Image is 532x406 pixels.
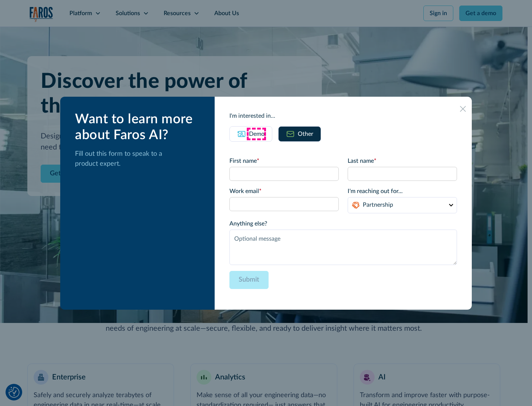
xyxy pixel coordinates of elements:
[249,130,265,138] div: Demo
[229,271,269,289] input: Submit
[298,130,313,138] div: Other
[229,156,339,165] label: First name
[229,187,339,196] label: Work email
[229,219,457,228] label: Anything else?
[348,187,457,196] label: I'm reaching out for...
[348,156,457,165] label: Last name
[229,156,457,295] form: Email Form
[229,111,457,120] div: I'm interested in...
[75,149,203,169] p: Fill out this form to speak to a product expert.
[75,111,203,143] div: Want to learn more about Faros AI?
